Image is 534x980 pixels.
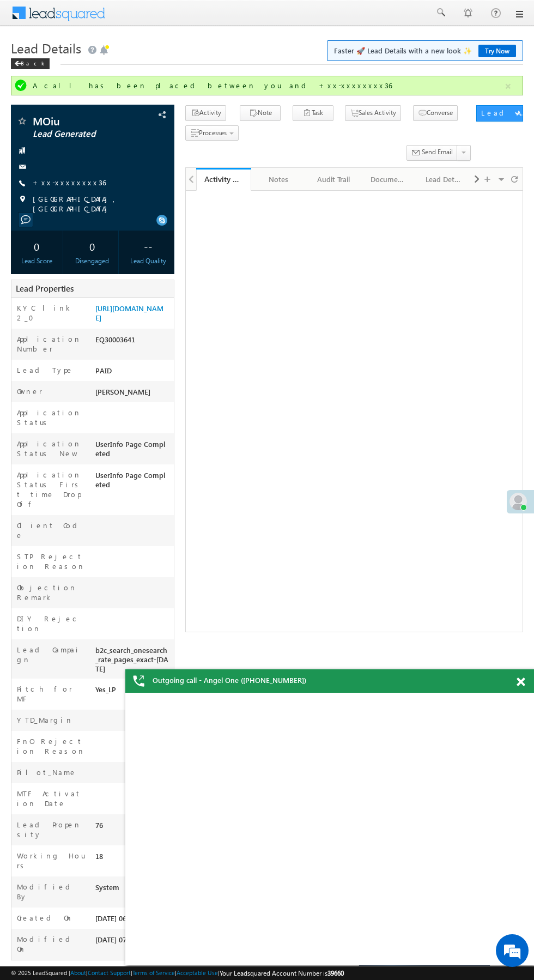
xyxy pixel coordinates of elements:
span: Your Leadsquared Account Number is [220,969,344,977]
span: [GEOGRAPHIC_DATA], [GEOGRAPHIC_DATA] [33,194,162,214]
a: Audit Trail [306,168,361,191]
div: Yes_LP [93,684,174,699]
button: Processes [185,125,239,141]
button: Task [293,105,333,121]
label: DIY Rejection [17,614,85,633]
span: 39660 [327,969,344,977]
label: Lead Propensity [17,820,85,839]
label: Pilot_Name [17,767,77,777]
label: Application Status New [17,439,85,458]
button: Activity [185,105,226,121]
div: 0 [69,236,116,256]
a: Lead Details [417,168,472,191]
label: FnO Rejection Reason [17,736,85,756]
label: Lead Type [17,365,74,375]
div: 76 [93,820,174,835]
div: -- [125,236,171,256]
a: Try Now [478,45,516,57]
label: Client Code [17,521,85,540]
label: Owner [17,386,43,396]
div: Notes [260,173,296,186]
div: Disengaged [69,256,116,266]
span: Faster 🚀 Lead Details with a new look ✨ [334,45,516,56]
span: Lead Properties [16,283,74,294]
div: Documents [371,173,407,186]
label: Application Status First time Drop Off [17,470,85,509]
a: Contact Support [88,969,131,976]
div: Lead Actions [481,108,527,118]
a: +xx-xxxxxxxx36 [33,178,106,187]
label: STP Rejection Reason [17,552,85,571]
div: b2c_search_onesearch_rate_pages_exact-[DATE] [93,645,174,679]
div: Lead Quality [125,256,171,266]
span: Lead Generated [33,129,132,140]
button: Lead Actions [476,105,523,122]
div: [DATE] 07:23:45 PM [93,934,174,949]
label: Modified On [17,934,85,954]
label: Created On [17,913,73,923]
label: Application Number [17,334,85,354]
label: Application Status [17,408,85,427]
div: Lead Score [14,256,60,266]
span: Processes [199,129,227,137]
div: Back [11,58,50,69]
div: UserInfo Page Completed [93,470,174,494]
label: Pitch for MF [17,684,85,704]
div: UserInfo Page Completed [93,439,174,463]
a: Notes [251,168,306,191]
div: EQ30003641 [93,334,174,349]
a: About [70,969,86,976]
div: A call has been placed between you and +xx-xxxxxxxx36 [33,81,503,90]
button: Note [240,105,281,121]
label: Working Hours [17,851,85,870]
a: Activity History [196,168,251,191]
li: Activity History [196,168,251,190]
button: Send Email [406,145,458,161]
a: Back [11,58,55,67]
a: Documents [362,168,417,191]
div: PAID [93,365,174,380]
span: Send Email [422,147,453,157]
label: YTD_Margin [17,715,73,725]
label: Lead Campaign [17,645,85,664]
span: © 2025 LeadSquared | | | | | [11,968,344,978]
span: MOiu [33,116,132,126]
div: Activity History [204,174,243,184]
label: Modified By [17,882,85,902]
div: System [93,882,174,897]
div: 0 [14,236,60,256]
label: Objection Remark [17,583,85,602]
label: MTF Activation Date [17,789,85,808]
span: Outgoing call - Angel One ([PHONE_NUMBER]) [153,675,306,685]
a: [URL][DOMAIN_NAME] [95,304,163,322]
div: [DATE] 06:42:25 PM [93,913,174,928]
label: KYC link 2_0 [17,303,85,323]
div: Lead Details [426,173,462,186]
button: Converse [413,105,458,121]
li: Lead Details [417,168,472,190]
a: Terms of Service [132,969,175,976]
div: Audit Trail [315,173,351,186]
div: 18 [93,851,174,866]
span: [PERSON_NAME] [95,387,150,396]
button: Sales Activity [345,105,401,121]
a: Acceptable Use [177,969,218,976]
span: Lead Details [11,39,81,57]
